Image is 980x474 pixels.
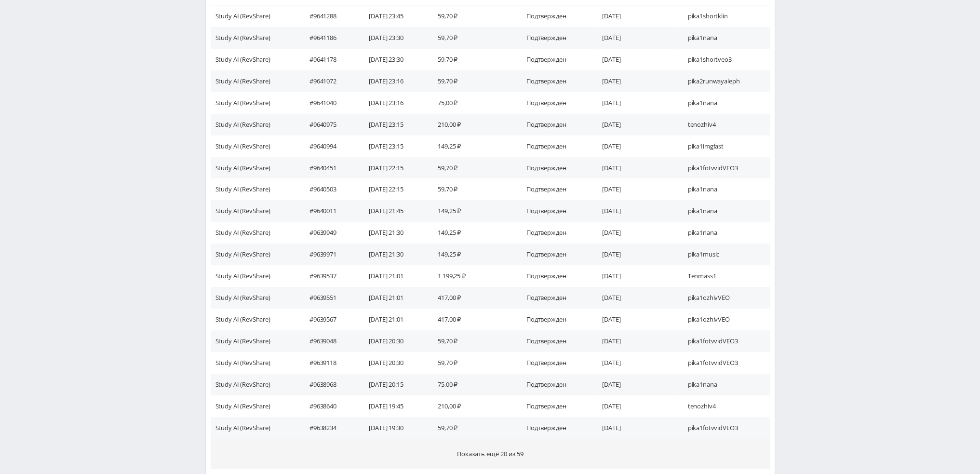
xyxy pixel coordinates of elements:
[592,114,678,135] td: [DATE]
[592,5,678,27] td: [DATE]
[592,330,678,352] td: [DATE]
[428,70,517,92] td: 59,70 ₽
[211,70,300,92] td: Study AI (RevShare)
[428,352,517,374] td: 59,70 ₽
[211,178,300,200] td: Study AI (RevShare)
[517,352,592,374] td: Подтвержден
[678,49,770,70] td: pika1shortveo3
[517,70,592,92] td: Подтвержден
[300,374,359,395] td: #9638968
[678,178,770,200] td: pika1nana
[517,374,592,395] td: Подтвержден
[211,265,300,287] td: Study AI (RevShare)
[211,330,300,352] td: Study AI (RevShare)
[428,330,517,352] td: 59,70 ₽
[517,395,592,417] td: Подтвержден
[592,92,678,114] td: [DATE]
[678,417,770,439] td: pika1fotvvidVEO3
[359,27,428,49] td: [DATE] 23:30
[359,222,428,244] td: [DATE] 21:30
[428,265,517,287] td: 1 199,25 ₽
[428,222,517,244] td: 149,25 ₽
[428,114,517,135] td: 210,00 ₽
[517,49,592,70] td: Подтвержден
[300,70,359,92] td: #9641072
[517,417,592,439] td: Подтвержден
[300,395,359,417] td: #9638640
[300,352,359,374] td: #9639118
[359,244,428,265] td: [DATE] 21:30
[359,287,428,309] td: [DATE] 21:01
[678,244,770,265] td: pika1music
[428,200,517,222] td: 149,25 ₽
[428,49,517,70] td: 59,70 ₽
[428,244,517,265] td: 149,25 ₽
[300,27,359,49] td: #9641186
[678,70,770,92] td: pika2runwayaleph
[592,309,678,330] td: [DATE]
[211,222,300,244] td: Study AI (RevShare)
[300,309,359,330] td: #9639567
[517,265,592,287] td: Подтвержден
[428,27,517,49] td: 59,70 ₽
[300,5,359,27] td: #9641288
[211,157,300,179] td: Study AI (RevShare)
[517,92,592,114] td: Подтвержден
[211,5,300,27] td: Study AI (RevShare)
[359,114,428,135] td: [DATE] 23:15
[592,135,678,157] td: [DATE]
[678,287,770,309] td: pika1ozhivVEO
[678,135,770,157] td: pika1imgfast
[359,417,428,439] td: [DATE] 19:30
[517,178,592,200] td: Подтвержден
[300,114,359,135] td: #9640975
[300,92,359,114] td: #9641040
[359,178,428,200] td: [DATE] 22:15
[300,178,359,200] td: #9640503
[592,244,678,265] td: [DATE]
[359,157,428,179] td: [DATE] 22:15
[517,157,592,179] td: Подтвержден
[428,178,517,200] td: 59,70 ₽
[592,265,678,287] td: [DATE]
[359,352,428,374] td: [DATE] 20:30
[678,114,770,135] td: tenozhiv4
[211,287,300,309] td: Study AI (RevShare)
[428,135,517,157] td: 149,25 ₽
[678,157,770,179] td: pika1fotvvidVEO3
[592,222,678,244] td: [DATE]
[300,49,359,70] td: #9641178
[211,352,300,374] td: Study AI (RevShare)
[300,330,359,352] td: #9639048
[359,309,428,330] td: [DATE] 21:01
[517,200,592,222] td: Подтвержден
[428,157,517,179] td: 59,70 ₽
[678,330,770,352] td: pika1fotvvidVEO3
[300,287,359,309] td: #9639551
[678,92,770,114] td: pika1nana
[211,244,300,265] td: Study AI (RevShare)
[428,5,517,27] td: 59,70 ₽
[457,449,524,458] span: Показать ещё 20 из 59
[211,200,300,222] td: Study AI (RevShare)
[592,352,678,374] td: [DATE]
[517,135,592,157] td: Подтвержден
[211,135,300,157] td: Study AI (RevShare)
[592,200,678,222] td: [DATE]
[359,330,428,352] td: [DATE] 20:30
[428,309,517,330] td: 417,00 ₽
[592,395,678,417] td: [DATE]
[211,114,300,135] td: Study AI (RevShare)
[428,395,517,417] td: 210,00 ₽
[359,200,428,222] td: [DATE] 21:45
[592,49,678,70] td: [DATE]
[678,27,770,49] td: pika1nana
[359,92,428,114] td: [DATE] 23:16
[592,27,678,49] td: [DATE]
[517,330,592,352] td: Подтвержден
[678,5,770,27] td: pika1shortklin
[517,309,592,330] td: Подтвержден
[359,265,428,287] td: [DATE] 21:01
[211,309,300,330] td: Study AI (RevShare)
[359,374,428,395] td: [DATE] 20:15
